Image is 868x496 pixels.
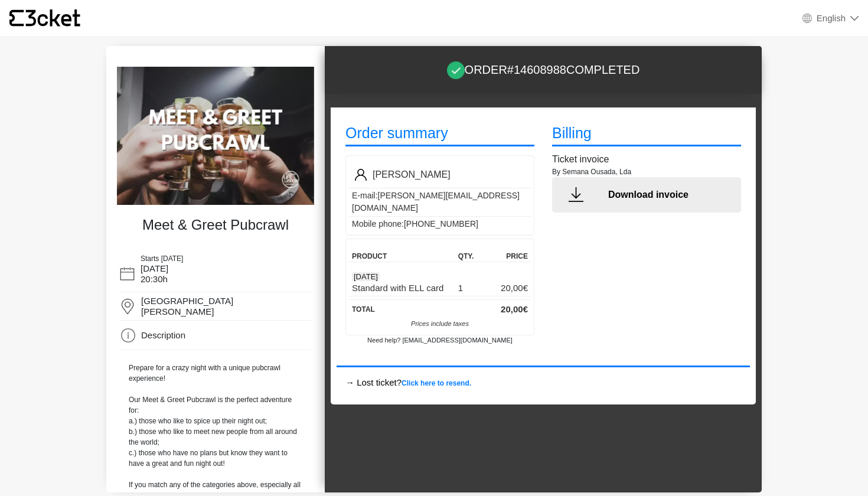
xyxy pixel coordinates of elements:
p: [PERSON_NAME] [373,168,451,182]
p: Order completed [447,61,640,80]
span: [DATE] [352,272,380,281]
p: Total [352,304,482,315]
p: Ticket invoice [552,152,741,167]
p: a.) those who like to spice up their night out; [129,416,302,426]
p: b.) those who like to meet new people from all around the world; [129,426,302,448]
p: Standard with ELL card [352,283,452,293]
data-tag: [PHONE_NUMBER] [404,219,478,229]
img: Pgo8IS0tIEdlbmVyYXRvcjogQWRvYmUgSWxsdXN0cmF0b3IgMTkuMC4wLCBTVkcgRXhwb3J0IFBsdWctSW4gLiBTVkcgVmVyc... [355,169,367,181]
p: € [488,303,528,316]
p: Download invoice [608,188,732,202]
g: {' '} [9,10,24,27]
span: [GEOGRAPHIC_DATA][PERSON_NAME] [141,296,233,316]
p: qty. [458,251,482,262]
p: Price [488,251,528,262]
p: Prices include taxes [358,319,522,329]
p: 20,00€ [485,283,528,293]
h4: Meet & Greet Pubcrawl [123,217,308,234]
p: By Semana Ousada, Lda [552,167,741,177]
p: 1 [455,283,485,293]
span: [DATE] 20:30h [141,263,168,284]
data-tag: [PERSON_NAME][EMAIL_ADDRESS][DOMAIN_NAME] [352,191,520,213]
p: Our Meet & Greet Pubcrawl is the perfect adventure for: [129,394,302,416]
span: Prepare for a crazy night with a unique pubcrawl experience! [129,364,280,383]
p: Need help? [EMAIL_ADDRESS][DOMAIN_NAME] [345,335,534,345]
p: c.) those who have no plans but know they want to have a great and fun night out! [129,448,302,469]
p: Billing [552,122,741,146]
img: correct.png [447,61,465,79]
b: #14608988 [507,63,566,76]
button: → Lost ticket?Click here to resend. [345,376,471,390]
span: Description [141,330,185,340]
span: Starts [DATE] [141,254,183,263]
img: 2fc552cb33104712ae78e2d11fd1ec5d.webp [117,67,314,205]
p: Mobile phone: [349,217,531,232]
img: down-arrow.13473f1f.png [569,187,583,202]
b: Click here to resend. [402,379,471,387]
span: 20,00 [501,304,523,314]
p: Order summary [345,122,534,146]
p: Product [352,251,452,262]
p: E-mail: [349,188,531,216]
